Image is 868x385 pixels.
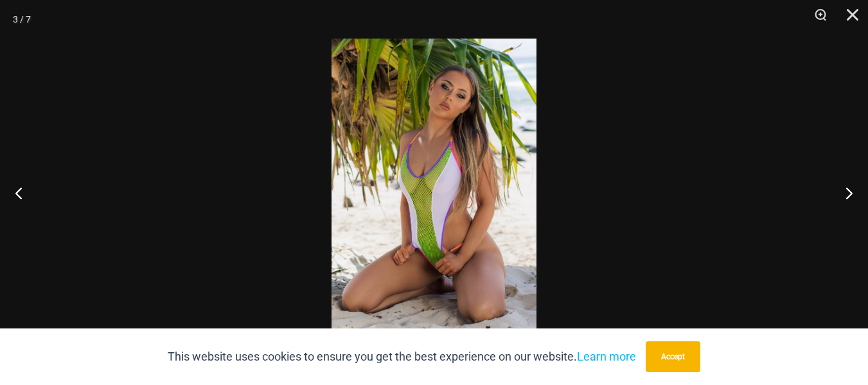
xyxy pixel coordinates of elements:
div: 3 / 7 [13,10,31,29]
a: Learn more [577,350,636,363]
button: Accept [646,341,700,372]
img: Reckless Neon Crush Lime Crush 879 One Piece 05 [332,39,536,346]
p: This website uses cookies to ensure you get the best experience on our website. [168,347,636,366]
button: Next [820,161,868,225]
